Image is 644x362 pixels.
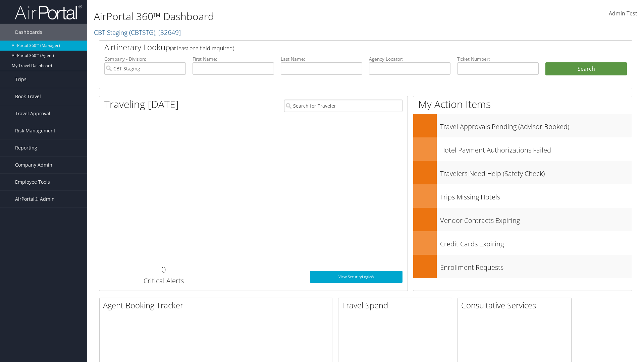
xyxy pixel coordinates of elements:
h3: Credit Cards Expiring [440,236,632,249]
h1: AirPortal 360™ Dashboard [94,9,456,23]
span: Employee Tools [15,174,50,190]
label: Agency Locator: [369,56,450,62]
span: ( CBTSTG ) [129,28,155,37]
a: Admin Test [609,3,637,24]
h3: Travelers Need Help (Safety Check) [440,166,632,178]
img: airportal-logo.png [15,4,82,20]
h3: Vendor Contracts Expiring [440,213,632,225]
a: CBT Staging [94,28,181,37]
a: Hotel Payment Authorizations Failed [413,137,632,161]
a: Travel Approvals Pending (Advisor Booked) [413,114,632,137]
a: View SecurityLogic® [310,271,402,283]
h3: Critical Alerts [104,276,223,286]
h3: Travel Approvals Pending (Advisor Booked) [440,119,632,131]
h2: Travel Spend [342,300,452,311]
h2: Agent Booking Tracker [103,300,332,311]
h3: Enrollment Requests [440,259,632,272]
h3: Trips Missing Hotels [440,189,632,202]
label: Last Name: [281,56,362,62]
span: Book Travel [15,88,41,105]
label: First Name: [193,56,274,62]
span: Dashboards [15,24,42,41]
span: Risk Management [15,122,55,139]
span: AirPortal® Admin [15,191,55,207]
label: Company - Division: [104,56,186,62]
span: Admin Test [609,10,637,17]
a: Enrollment Requests [413,255,632,278]
h2: 0 [104,264,223,275]
label: Ticket Number: [457,56,539,62]
span: Trips [15,71,26,88]
a: Trips Missing Hotels [413,184,632,208]
span: Company Admin [15,157,52,173]
button: Search [545,62,627,76]
span: (at least one field required) [170,45,234,52]
a: Travelers Need Help (Safety Check) [413,161,632,184]
a: Vendor Contracts Expiring [413,208,632,231]
h2: Airtinerary Lookup [104,42,583,53]
input: Search for Traveler [284,100,402,112]
h1: Traveling [DATE] [104,97,179,111]
span: Reporting [15,139,37,156]
h1: My Action Items [413,97,632,111]
span: , [ 32649 ] [155,28,181,37]
span: Travel Approval [15,105,50,122]
h2: Consultative Services [461,300,571,311]
h3: Hotel Payment Authorizations Failed [440,142,632,155]
a: Credit Cards Expiring [413,231,632,255]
